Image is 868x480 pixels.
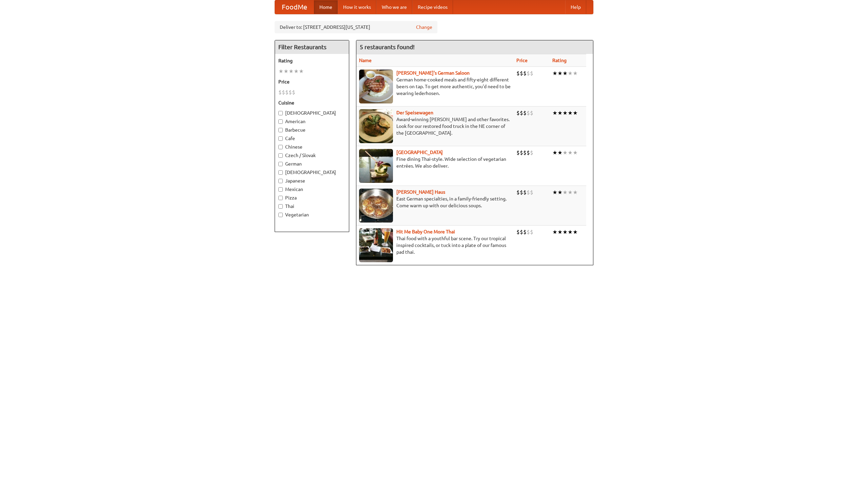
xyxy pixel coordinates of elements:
li: $ [516,228,520,236]
li: $ [530,189,533,196]
label: [DEMOGRAPHIC_DATA] [278,169,346,176]
li: $ [523,109,527,117]
li: $ [523,149,527,156]
a: Name [359,58,372,63]
a: Rating [552,58,567,63]
li: ★ [557,70,563,77]
img: kohlhaus.jpg [359,189,393,223]
li: ★ [563,70,568,77]
li: ★ [563,109,568,117]
a: Price [516,58,528,63]
p: Thai food with a youthful bar scene. Try our tropical inspired cocktails, or tuck into a plate of... [359,235,511,255]
input: Barbecue [278,128,283,132]
li: $ [530,70,533,77]
ng-pluralize: 5 restaurants found! [360,44,415,50]
li: ★ [299,68,304,75]
li: ★ [557,109,563,117]
b: [GEOGRAPHIC_DATA] [396,150,443,155]
li: $ [292,89,295,96]
li: $ [523,189,527,196]
li: ★ [573,228,578,236]
label: Cafe [278,135,346,142]
li: $ [516,109,520,117]
li: ★ [568,149,573,156]
li: $ [530,149,533,156]
input: Czech / Slovak [278,153,283,158]
img: esthers.jpg [359,70,393,103]
input: Japanese [278,179,283,183]
div: Deliver to: [STREET_ADDRESS][US_STATE] [275,21,437,33]
a: Recipe videos [412,0,453,14]
h5: Cuisine [278,99,346,106]
a: Hit Me Baby One More Thai [396,229,455,234]
label: Barbecue [278,127,346,133]
label: German [278,160,346,167]
li: $ [523,228,527,236]
li: $ [527,228,530,236]
label: [DEMOGRAPHIC_DATA] [278,110,346,116]
img: speisewagen.jpg [359,109,393,143]
a: Der Speisewagen [396,110,433,115]
li: ★ [294,68,299,75]
input: Chinese [278,145,283,149]
a: Who we are [376,0,412,14]
img: babythai.jpg [359,228,393,262]
li: $ [516,70,520,77]
label: Japanese [278,177,346,184]
label: Vegetarian [278,211,346,218]
li: $ [278,89,282,96]
li: $ [527,189,530,196]
a: Home [314,0,338,14]
li: ★ [552,70,557,77]
li: $ [527,70,530,77]
li: $ [523,70,527,77]
li: $ [520,70,523,77]
li: $ [520,228,523,236]
li: $ [520,189,523,196]
li: $ [516,149,520,156]
p: Award-winning [PERSON_NAME] and other favorites. Look for our restored food truck in the NE corne... [359,116,511,136]
label: Czech / Slovak [278,152,346,159]
p: Fine dining Thai-style. Wide selection of vegetarian entrées. We also deliver. [359,156,511,169]
h4: Filter Restaurants [275,40,349,54]
a: How it works [338,0,376,14]
li: $ [285,89,289,96]
li: ★ [557,189,563,196]
a: Help [565,0,586,14]
li: ★ [552,149,557,156]
label: American [278,118,346,125]
li: ★ [568,228,573,236]
li: $ [530,109,533,117]
input: Pizza [278,196,283,200]
li: $ [527,109,530,117]
input: American [278,119,283,124]
li: ★ [568,189,573,196]
li: $ [520,149,523,156]
label: Mexican [278,186,346,193]
li: ★ [563,189,568,196]
li: ★ [289,68,294,75]
li: $ [282,89,285,96]
li: ★ [278,68,283,75]
label: Pizza [278,194,346,201]
li: ★ [552,189,557,196]
li: ★ [283,68,289,75]
li: ★ [568,70,573,77]
a: Change [416,24,432,31]
a: [PERSON_NAME]'s German Saloon [396,70,470,76]
p: German home-cooked meals and fifty-eight different beers on tap. To get more authentic, you'd nee... [359,76,511,97]
p: East German specialties, in a family-friendly setting. Come warm up with our delicious soups. [359,195,511,209]
input: Mexican [278,187,283,192]
li: ★ [573,189,578,196]
li: ★ [563,149,568,156]
input: Cafe [278,136,283,141]
li: ★ [552,109,557,117]
input: [DEMOGRAPHIC_DATA] [278,170,283,175]
label: Chinese [278,143,346,150]
li: ★ [568,109,573,117]
li: $ [289,89,292,96]
b: [PERSON_NAME] Haus [396,189,445,195]
input: Thai [278,204,283,209]
li: $ [516,189,520,196]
